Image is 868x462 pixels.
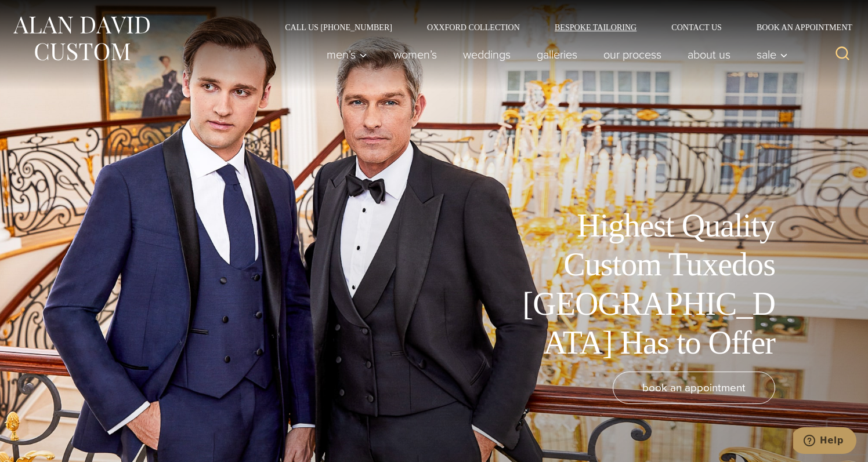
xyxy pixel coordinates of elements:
a: Oxxford Collection [410,23,537,31]
button: Men’s sub menu toggle [314,43,381,66]
iframe: Opens a widget where you can chat to one of our agents [793,427,856,456]
nav: Primary Navigation [314,43,794,66]
a: Bespoke Tailoring [537,23,654,31]
a: Contact Us [654,23,739,31]
a: weddings [450,43,524,66]
nav: Secondary Navigation [267,23,856,31]
a: About Us [675,43,744,66]
a: Call Us [PHONE_NUMBER] [267,23,410,31]
button: Sale sub menu toggle [744,43,794,66]
a: Book an Appointment [739,23,856,31]
a: Our Process [591,43,675,66]
h1: Highest Quality Custom Tuxedos [GEOGRAPHIC_DATA] Has to Offer [514,206,775,362]
img: Alan David Custom [12,13,151,64]
a: book an appointment [613,372,775,404]
a: Women’s [381,43,450,66]
a: Galleries [524,43,591,66]
span: book an appointment [642,379,746,396]
button: View Search Form [829,41,856,68]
